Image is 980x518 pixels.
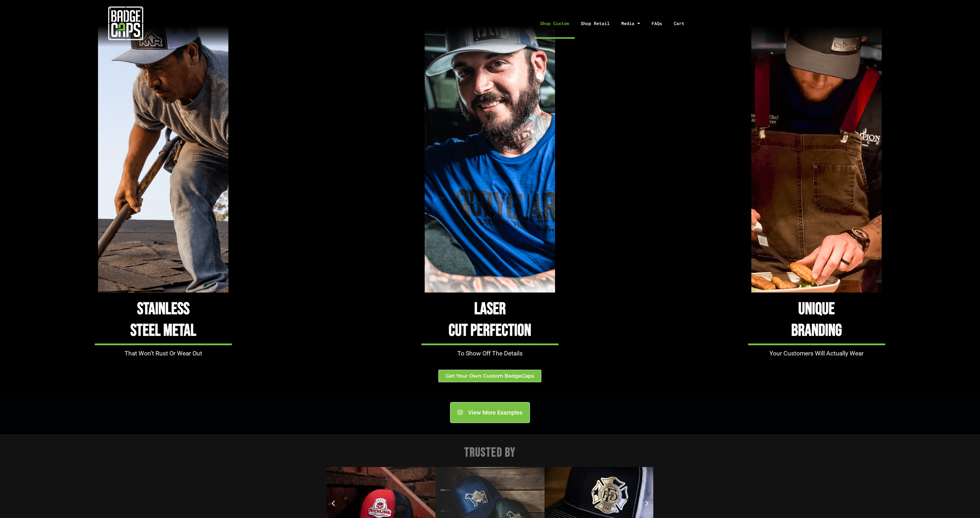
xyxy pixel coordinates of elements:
[643,500,650,507] div: Next slide
[656,350,977,357] p: Your Customers Will Actually Wear
[646,8,668,39] a: FAQs
[438,370,541,382] a: Get Your Own Custom BadgeCaps
[450,402,530,423] a: View More Examples
[534,8,575,39] a: Shop Custom
[252,8,980,39] nav: Menu
[330,500,337,507] div: Previous slide
[575,8,615,39] a: Shop Retail
[446,373,534,378] span: Get Your Own Custom BadgeCaps
[3,350,324,357] p: That Won’t Rust Or Wear Out
[951,490,980,518] iframe: Chat Widget
[330,350,650,357] p: To Show Off The Details
[327,298,653,341] h3: Laser Cut Perfection
[108,6,143,41] img: badgecaps white logo with green acccent
[468,410,522,415] span: View More Examples
[615,8,646,39] a: Media
[327,445,653,461] h2: Trusted By
[668,8,697,39] a: Cart
[653,298,980,341] h3: Unique Branding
